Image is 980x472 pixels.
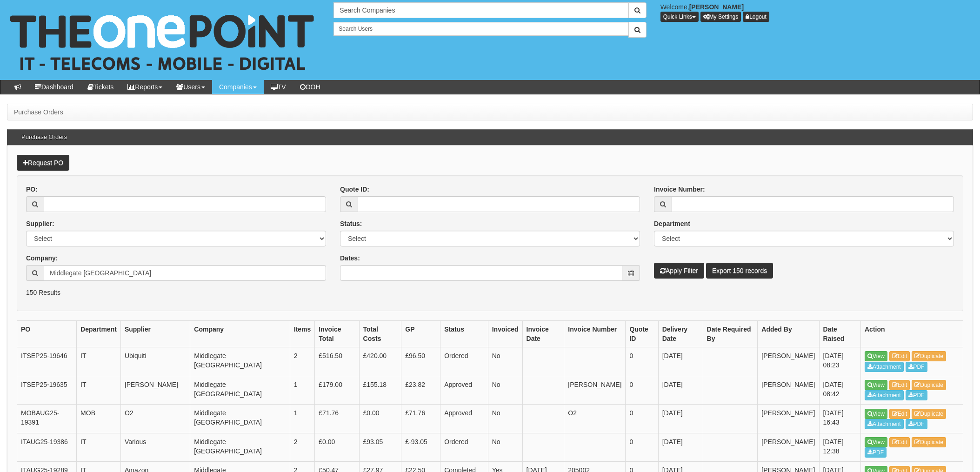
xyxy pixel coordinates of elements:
a: Request PO [17,155,69,171]
td: 0 [626,405,658,433]
td: [DATE] [658,433,703,462]
a: Edit [889,409,910,419]
td: £96.50 [401,347,440,376]
td: £0.00 [315,433,359,462]
td: Approved [440,405,488,433]
td: [DATE] 08:42 [819,376,861,405]
td: 0 [626,376,658,405]
label: Invoice Number: [654,185,705,194]
td: 1 [290,405,315,433]
a: Duplicate [912,351,946,361]
h3: Purchase Orders [17,129,72,145]
td: £179.00 [315,376,359,405]
a: View [865,437,887,447]
td: No [488,347,522,376]
td: Middlegate [GEOGRAPHIC_DATA] [190,347,290,376]
td: [DATE] [658,347,703,376]
a: Attachment [865,362,904,372]
td: £71.76 [315,405,359,433]
td: 2 [290,433,315,462]
th: Total Costs [359,321,401,347]
a: PDF [865,447,887,458]
td: 0 [626,433,658,462]
td: ITSEP25-19635 [17,376,77,405]
td: Approved [440,376,488,405]
td: 0 [626,347,658,376]
td: [DATE] 12:38 [819,433,861,462]
th: Invoice Number [564,321,626,347]
a: Edit [889,351,910,361]
a: Users [169,80,212,94]
td: No [488,376,522,405]
label: Dates: [340,253,360,263]
td: [PERSON_NAME] [758,433,819,462]
input: Search Companies [333,2,628,18]
td: No [488,433,522,462]
a: Logout [743,12,769,22]
td: 1 [290,376,315,405]
th: Status [440,321,488,347]
label: Supplier: [26,219,54,228]
td: Ordered [440,433,488,462]
th: Invoiced [488,321,522,347]
td: Middlegate [GEOGRAPHIC_DATA] [190,405,290,433]
a: Attachment [865,390,904,400]
td: [DATE] [658,376,703,405]
a: TV [264,80,293,94]
label: Quote ID: [340,185,369,194]
td: [PERSON_NAME] [758,405,819,433]
td: ITSEP25-19646 [17,347,77,376]
a: Companies [212,80,264,94]
td: £23.82 [401,376,440,405]
td: ITAUG25-19386 [17,433,77,462]
th: Action [861,321,963,347]
td: Ordered [440,347,488,376]
a: View [865,409,887,419]
label: Department [654,219,690,228]
div: Welcome, [653,2,980,22]
td: £155.18 [359,376,401,405]
a: Export 150 records [706,263,773,279]
th: GP [401,321,440,347]
td: Middlegate [GEOGRAPHIC_DATA] [190,433,290,462]
th: Delivery Date [658,321,703,347]
a: Duplicate [912,409,946,419]
a: Edit [889,380,910,390]
td: £71.76 [401,405,440,433]
td: O2 [564,405,626,433]
th: Items [290,321,315,347]
td: IT [77,376,121,405]
a: My Settings [700,12,741,22]
td: IT [77,347,121,376]
td: MOBAUG25-19391 [17,405,77,433]
th: Date Raised [819,321,861,347]
td: £516.50 [315,347,359,376]
td: 2 [290,347,315,376]
p: 150 Results [26,288,954,297]
th: Invoice Date [522,321,564,347]
a: View [865,351,887,361]
input: Search Users [333,22,628,36]
td: [DATE] 08:23 [819,347,861,376]
a: Duplicate [912,380,946,390]
label: PO: [26,185,38,194]
td: No [488,405,522,433]
button: Quick Links [660,12,699,22]
td: [DATE] [658,405,703,433]
label: Company: [26,253,58,263]
a: OOH [293,80,327,94]
td: £-93.05 [401,433,440,462]
label: Status: [340,219,362,228]
th: Supplier [120,321,190,347]
td: [PERSON_NAME] [758,376,819,405]
a: Dashboard [28,80,80,94]
td: IT [77,433,121,462]
th: Department [77,321,121,347]
td: £93.05 [359,433,401,462]
th: PO [17,321,77,347]
th: Date Required By [703,321,758,347]
a: Tickets [80,80,121,94]
td: £420.00 [359,347,401,376]
a: PDF [906,362,927,372]
li: Purchase Orders [14,107,63,117]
